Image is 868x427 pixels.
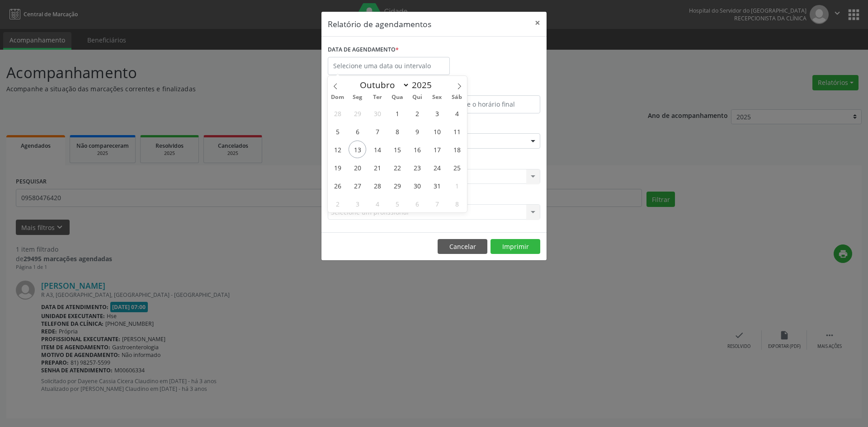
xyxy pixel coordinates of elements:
[368,104,386,122] span: Setembro 30, 2025
[368,177,386,194] span: Outubro 28, 2025
[349,195,366,212] span: Novembro 3, 2025
[368,94,387,100] span: Ter
[427,94,447,100] span: Sex
[407,94,427,100] span: Qui
[349,159,366,176] span: Outubro 20, 2025
[329,195,346,212] span: Novembro 2, 2025
[408,141,426,158] span: Outubro 16, 2025
[408,104,426,122] span: Outubro 2, 2025
[428,177,446,194] span: Outubro 31, 2025
[388,159,406,176] span: Outubro 22, 2025
[408,177,426,194] span: Outubro 30, 2025
[388,195,406,212] span: Novembro 5, 2025
[448,195,466,212] span: Novembro 8, 2025
[438,239,487,254] button: Cancelar
[348,94,368,100] span: Seg
[368,159,386,176] span: Outubro 21, 2025
[408,159,426,176] span: Outubro 23, 2025
[436,95,540,113] input: Selecione o horário final
[329,141,346,158] span: Outubro 12, 2025
[388,104,406,122] span: Outubro 1, 2025
[436,81,540,95] label: ATÉ
[428,195,446,212] span: Novembro 7, 2025
[428,141,446,158] span: Outubro 17, 2025
[368,195,386,212] span: Novembro 4, 2025
[368,122,386,140] span: Outubro 7, 2025
[410,79,439,91] input: Year
[408,195,426,212] span: Novembro 6, 2025
[408,122,426,140] span: Outubro 9, 2025
[328,57,450,75] input: Selecione uma data ou intervalo
[355,79,410,91] select: Month
[448,122,466,140] span: Outubro 11, 2025
[349,141,366,158] span: Outubro 13, 2025
[349,122,366,140] span: Outubro 6, 2025
[368,141,386,158] span: Outubro 14, 2025
[349,104,366,122] span: Setembro 29, 2025
[428,159,446,176] span: Outubro 24, 2025
[388,177,406,194] span: Outubro 29, 2025
[328,18,431,30] h5: Relatório de agendamentos
[428,104,446,122] span: Outubro 3, 2025
[329,177,346,194] span: Outubro 26, 2025
[448,159,466,176] span: Outubro 25, 2025
[329,122,346,140] span: Outubro 5, 2025
[328,94,348,100] span: Dom
[388,141,406,158] span: Outubro 15, 2025
[349,177,366,194] span: Outubro 27, 2025
[388,122,406,140] span: Outubro 8, 2025
[448,177,466,194] span: Novembro 1, 2025
[328,43,399,57] label: DATA DE AGENDAMENTO
[447,94,467,100] span: Sáb
[491,239,540,254] button: Imprimir
[387,94,407,100] span: Qua
[428,122,446,140] span: Outubro 10, 2025
[448,104,466,122] span: Outubro 4, 2025
[448,141,466,158] span: Outubro 18, 2025
[528,12,547,34] button: Close
[329,104,346,122] span: Setembro 28, 2025
[329,159,346,176] span: Outubro 19, 2025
